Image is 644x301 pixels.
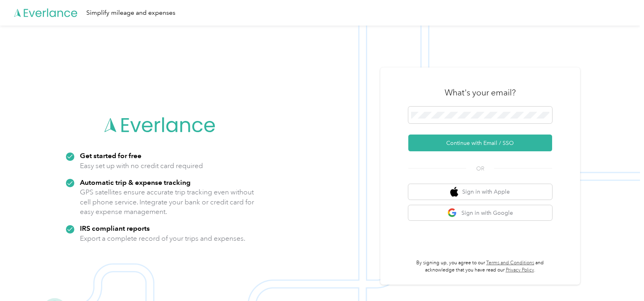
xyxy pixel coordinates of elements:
img: apple logo [450,187,458,197]
iframe: Everlance-gr Chat Button Frame [599,256,644,301]
p: Easy set up with no credit card required [80,161,203,171]
p: GPS satellites ensure accurate trip tracking even without cell phone service. Integrate your bank... [80,187,254,217]
div: Simplify mileage and expenses [86,8,175,18]
a: Privacy Policy [506,267,534,273]
button: Continue with Email / SSO [408,135,552,151]
h3: What's your email? [445,87,516,98]
strong: Get started for free [80,151,141,160]
button: google logoSign in with Google [408,205,552,221]
p: Export a complete record of your trips and expenses. [80,234,245,244]
button: apple logoSign in with Apple [408,184,552,200]
p: By signing up, you agree to our and acknowledge that you have read our . [408,259,552,273]
img: google logo [447,208,457,218]
span: OR [466,164,494,173]
a: Terms and Conditions [486,260,534,266]
strong: IRS compliant reports [80,224,150,232]
strong: Automatic trip & expense tracking [80,178,191,186]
